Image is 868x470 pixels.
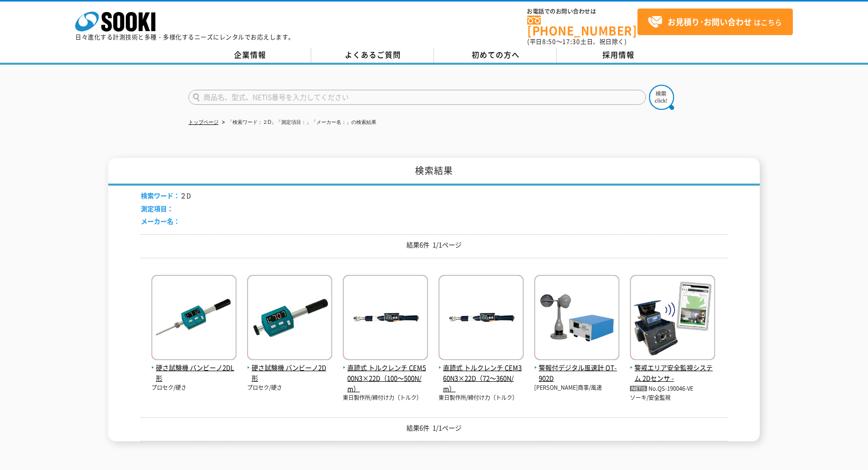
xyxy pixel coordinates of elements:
a: 警報付デジタル風速計 OT-902D [534,352,619,383]
span: 検索ワード： [141,191,180,200]
span: はこちら [647,15,782,30]
span: 硬さ試験機 バンビーノ2DL形 [151,363,237,384]
span: 初めての方へ [472,49,520,60]
span: 硬さ試験機 バンビーノ2D形 [247,363,332,384]
a: 企業情報 [188,48,311,63]
img: バンビーノ2D形 [247,275,332,363]
li: 「検索ワード：２D」「測定項目：」「メーカー名：」の検索結果 [220,117,376,128]
img: CEM500N3×22D（100～500N/m） [343,275,428,363]
a: 初めての方へ [434,48,557,63]
p: [PERSON_NAME]商事/風速 [534,384,619,392]
p: 東日製作所/締付け力（トルク） [439,394,524,402]
span: 直読式 トルクレンチ CEM360N3×22D（72～360N/m） [439,363,524,394]
a: [PHONE_NUMBER] [527,16,637,36]
p: プロセク/硬さ [247,384,332,392]
input: 商品名、型式、NETIS番号を入力してください [188,90,646,105]
p: プロセク/硬さ [151,384,237,392]
a: 硬さ試験機 バンビーノ2DL形 [151,352,237,383]
a: 警戒エリア安全監視システム 2Dセンサ - [630,352,715,383]
p: 日々進化する計測技術と多種・多様化するニーズにレンタルでお応えします。 [75,34,295,40]
p: ソーキ/安全監視 [630,394,715,402]
a: 採用情報 [557,48,680,63]
img: btn_search.png [649,85,674,110]
p: No.QS-190046-VE [630,384,715,394]
a: お見積り･お問い合わせはこちら [637,9,793,35]
a: 硬さ試験機 バンビーノ2D形 [247,352,332,383]
a: トップページ [188,119,219,125]
span: 17:30 [562,37,580,46]
p: 結果6件 1/1ページ [141,423,727,433]
span: 直読式 トルクレンチ CEM500N3×22D（100～500N/m） [343,363,428,394]
span: メーカー名： [141,216,180,226]
span: (平日 ～ 土日、祝日除く) [527,37,626,46]
h1: 検索結果 [108,158,760,186]
span: 警報付デジタル風速計 OT-902D [534,363,619,384]
img: - [630,275,715,363]
strong: お見積り･お問い合わせ [668,16,752,28]
img: バンビーノ2DL形 [151,275,237,363]
li: ２D [141,191,191,201]
p: 結果6件 1/1ページ [141,240,727,250]
span: 測定項目： [141,204,173,213]
a: よくあるご質問 [311,48,434,63]
a: 直読式 トルクレンチ CEM360N3×22D（72～360N/m） [439,352,524,394]
img: OT-902D [534,275,619,363]
span: お電話でのお問い合わせは [527,9,637,15]
a: 直読式 トルクレンチ CEM500N3×22D（100～500N/m） [343,352,428,394]
span: 警戒エリア安全監視システム 2Dセンサ - [630,363,715,384]
img: CEM360N3×22D（72～360N/m） [439,275,524,363]
span: 8:50 [542,37,556,46]
p: 東日製作所/締付け力（トルク） [343,394,428,402]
